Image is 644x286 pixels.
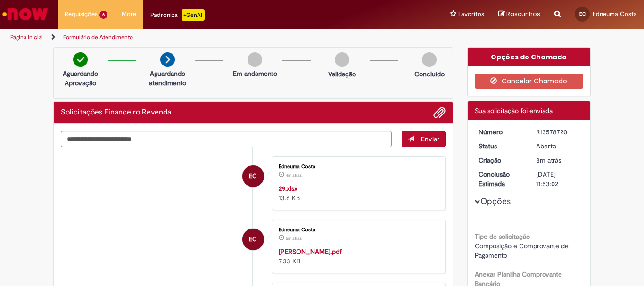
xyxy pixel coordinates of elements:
[506,9,540,18] span: Rascunhos
[475,106,553,115] span: Sua solicitação foi enviada
[1,5,50,24] img: ServiceNow
[471,155,529,165] dt: Criação
[182,9,205,21] p: +GenAi
[536,156,561,164] span: 3m atrás
[414,69,445,79] p: Concluído
[475,242,570,260] span: Composição e Comprovante de Pagamento
[471,127,529,137] dt: Número
[536,155,580,165] div: 29/09/2025 17:52:58
[249,228,257,251] span: EC
[233,69,277,78] p: Em andamento
[471,170,529,188] dt: Conclusão Estimada
[61,108,171,117] h2: Solicitações Financeiro Revenda Histórico de tíquete
[468,48,591,66] div: Opções do Chamado
[498,10,540,19] a: Rascunhos
[61,131,392,147] textarea: Digite sua mensagem aqui...
[286,236,302,241] time: 29/09/2025 17:51:55
[536,127,580,137] div: R13578720
[421,135,439,143] span: Enviar
[73,52,88,67] img: check-circle-green.png
[122,9,136,19] span: More
[579,11,586,17] span: EC
[286,236,302,241] span: 5m atrás
[248,52,262,67] img: img-circle-grey.png
[475,232,530,241] b: Tipo de solicitação
[279,247,342,256] a: [PERSON_NAME].pdf
[335,52,349,67] img: img-circle-grey.png
[249,165,257,188] span: EC
[286,172,302,178] span: 4m atrás
[7,29,422,46] ul: Trilhas de página
[286,172,302,178] time: 29/09/2025 17:52:08
[65,9,98,19] span: Requisições
[279,184,436,203] div: 13.6 KB
[279,247,436,266] div: 7.33 KB
[279,227,436,233] div: Edneuma Costa
[422,52,437,67] img: img-circle-grey.png
[458,9,484,19] span: Favoritos
[279,184,297,193] a: 29.xlsx
[99,11,107,19] span: 6
[279,164,436,170] div: Edneuma Costa
[160,52,175,67] img: arrow-next.png
[536,141,580,151] div: Aberto
[63,33,133,41] a: Formulário de Atendimento
[536,170,580,188] div: [DATE] 11:53:02
[145,69,190,88] p: Aguardando atendimento
[593,10,637,18] span: Edneuma Costa
[433,106,446,119] button: Adicionar anexos
[402,131,446,147] button: Enviar
[150,9,205,21] div: Padroniza
[328,69,356,79] p: Validação
[475,74,584,89] button: Cancelar Chamado
[242,229,264,250] div: Edneuma Costa
[242,165,264,187] div: Edneuma Costa
[471,141,529,151] dt: Status
[10,33,43,41] a: Página inicial
[58,69,103,88] p: Aguardando Aprovação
